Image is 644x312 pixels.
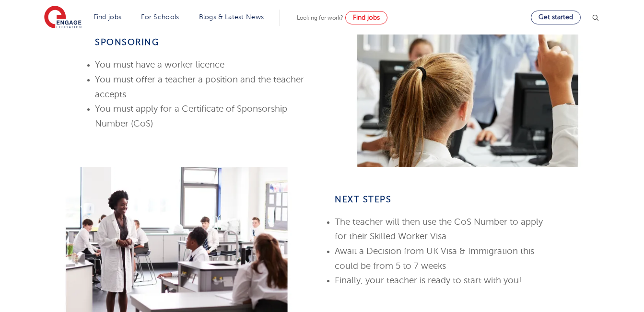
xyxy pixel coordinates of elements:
[94,13,122,21] a: Find jobs
[95,75,304,99] span: You must offer a teacher a position and the teacher accepts
[199,13,264,21] a: Blogs & Latest News
[531,11,581,24] a: Get started
[335,276,522,285] span: Finally, your teacher is ready to start with you!
[44,6,82,30] img: Engage Education
[335,246,534,271] span: Await a Decision from UK Visa & Immigration this could be from 5 to 7 weeks
[297,14,343,21] span: Looking for work?
[95,60,224,69] span: You must have a worker licence
[345,11,387,24] a: Find jobs
[335,217,543,242] span: The teacher will then use the CoS Number to apply for their Skilled Worker Visa
[335,195,391,204] span: next Steps
[353,14,380,21] span: Find jobs
[141,13,179,21] a: For Schools
[95,104,287,128] span: You must apply for a Certificate of Sponsorship Number (CoS)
